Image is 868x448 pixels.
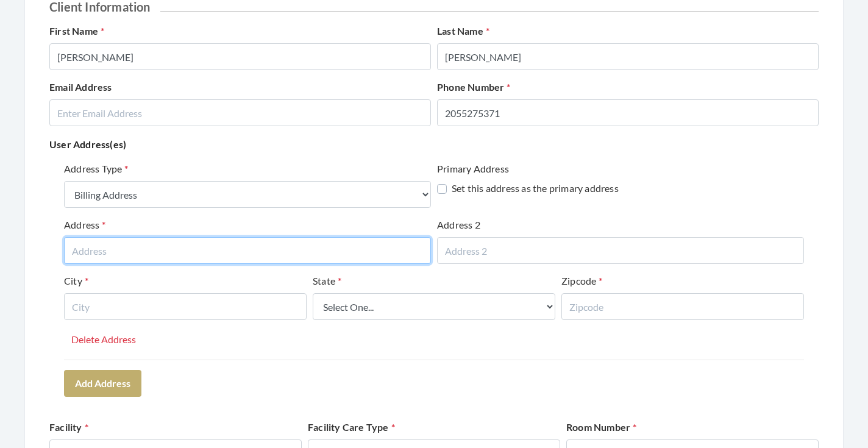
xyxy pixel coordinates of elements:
label: Address 2 [437,218,480,232]
label: City [64,274,88,288]
input: Enter First Name [49,43,431,70]
input: Enter Phone Number [437,99,819,126]
input: Enter Last Name [437,43,819,70]
label: Set this address as the primary address [437,181,619,196]
label: Primary Address [437,162,509,176]
input: Enter Email Address [49,99,431,126]
label: Phone Number [437,80,511,94]
label: Facility Care Type [308,420,395,435]
label: Email Address [49,80,112,94]
label: Facility [49,420,88,435]
label: Zipcode [561,274,603,288]
p: User Address(es) [49,136,819,153]
button: Add Address [64,370,141,397]
input: Address [64,237,431,264]
label: First Name [49,24,104,38]
label: Last Name [437,24,489,38]
input: City [64,293,307,320]
input: Address 2 [437,237,804,264]
button: Delete Address [64,330,143,349]
input: Zipcode [561,293,804,320]
label: State [313,274,341,288]
label: Room Number [566,420,636,435]
label: Address [64,218,106,232]
label: Address Type [64,162,129,176]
